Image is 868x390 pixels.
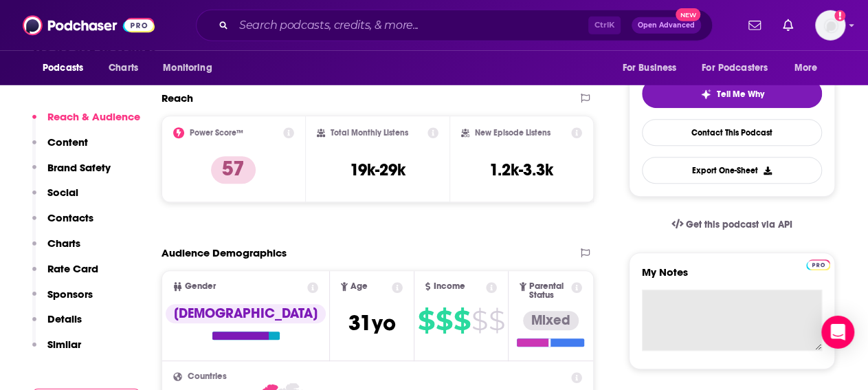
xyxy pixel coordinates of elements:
span: Countries [188,372,227,381]
a: Contact This Podcast [642,119,822,146]
a: Show notifications dropdown [777,14,799,37]
input: Search podcasts, credits, & more... [234,14,588,36]
span: Gender [185,282,216,291]
span: Monitoring [163,58,212,78]
p: Rate Card [47,262,98,275]
button: Open AdvancedNew [632,17,701,34]
p: Content [47,136,88,149]
h2: Power Score™ [190,128,243,138]
span: $ [489,310,504,332]
img: User Profile [815,10,845,41]
p: Charts [47,237,80,250]
svg: Add a profile image [834,10,845,21]
span: Ctrl K [588,17,621,34]
img: Podchaser - Follow, Share and Rate Podcasts [23,12,155,39]
img: tell me why sparkle [700,89,711,100]
h2: Audience Demographics [162,246,287,259]
button: open menu [33,55,101,81]
div: Search podcasts, credits, & more... [196,10,713,41]
img: Podchaser Pro [806,259,830,270]
button: open menu [693,55,788,81]
a: Get this podcast via API [660,208,803,241]
span: $ [454,310,470,332]
span: Parental Status [529,282,568,300]
label: My Notes [642,266,822,290]
button: Show profile menu [815,10,845,41]
button: Brand Safety [32,161,111,186]
span: $ [418,310,434,332]
p: Contacts [47,211,93,224]
button: Rate Card [32,262,98,288]
button: Content [32,136,88,161]
h2: Reach [162,91,193,105]
span: Get this podcast via API [686,219,792,230]
span: Logged in as dcorvasce [815,10,845,41]
div: [DEMOGRAPHIC_DATA] [166,304,326,323]
span: New [676,8,700,21]
a: Show notifications dropdown [743,14,766,37]
span: $ [471,310,487,332]
button: Details [32,312,82,338]
p: Social [47,186,78,199]
a: Pro website [806,257,830,270]
a: Charts [100,55,146,81]
button: Reach & Audience [32,110,140,136]
span: Tell Me Why [717,89,764,100]
h3: 19k-29k [350,160,405,180]
p: Brand Safety [47,161,111,174]
span: For Business [622,58,676,78]
button: open menu [153,55,230,81]
p: Similar [47,338,81,351]
button: Sponsors [32,288,93,313]
p: 57 [211,156,256,184]
h3: 1.2k-3.3k [489,160,553,180]
div: Mixed [523,311,579,330]
p: Sponsors [47,288,93,301]
h2: New Episode Listens [475,128,550,138]
span: Open Advanced [638,22,695,29]
button: open menu [612,55,693,81]
button: Similar [32,338,81,363]
button: Charts [32,237,80,262]
button: open menu [785,55,835,81]
button: Social [32,186,78,211]
span: More [794,58,818,78]
p: Details [47,312,82,325]
div: Open Intercom Messenger [821,316,854,349]
span: For Podcasters [702,58,768,78]
button: Contacts [32,211,93,237]
p: Reach & Audience [47,110,140,123]
span: $ [436,310,452,332]
span: 31 yo [348,310,396,336]
button: Export One-Sheet [642,157,822,184]
span: Charts [109,58,138,78]
button: tell me why sparkleTell Me Why [642,79,822,108]
span: Podcasts [43,58,83,78]
span: Age [350,282,368,291]
span: Income [433,282,465,291]
h2: Total Monthly Listens [331,128,408,138]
